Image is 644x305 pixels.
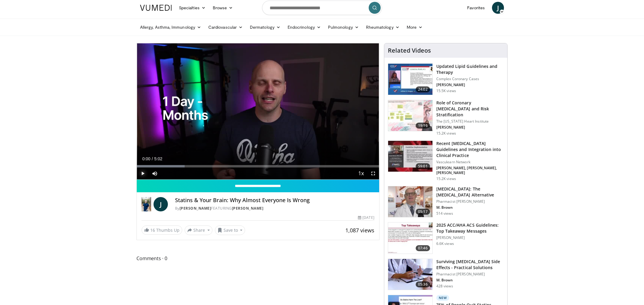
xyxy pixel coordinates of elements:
a: 24:02 Updated Lipid Guidelines and Therapy Complex Coronary Cases [PERSON_NAME] 15.5K views [388,63,504,95]
button: Save to [215,225,245,235]
h3: Surviving [MEDICAL_DATA] Side Effects - Practical Solutions [436,259,504,271]
span: 59:01 [416,163,430,169]
a: More [403,21,426,33]
span: Comments 0 [136,254,379,262]
h3: Updated Lipid Guidelines and Therapy [436,63,504,75]
span: 05:17 [416,209,430,215]
button: Play [137,167,149,179]
h3: 2025 ACC/AHA ACS Guidelines: Top Takeaway Messages [436,222,504,234]
p: Pharmacist [PERSON_NAME] [436,272,504,277]
div: Progress Bar [137,165,379,167]
img: 1efa8c99-7b8a-4ab5-a569-1c219ae7bd2c.150x105_q85_crop-smart_upscale.jpg [388,100,432,131]
p: 15.2K views [436,131,456,136]
span: / [152,156,153,161]
p: New [436,295,449,301]
a: Cardiovascular [205,21,246,33]
h4: Related Videos [388,47,431,54]
a: Pulmonology [324,21,362,33]
a: [PERSON_NAME] [232,206,264,211]
h3: [MEDICAL_DATA]: The [MEDICAL_DATA] Alternative [436,186,504,198]
a: 07:46 2025 ACC/AHA ACS Guidelines: Top Takeaway Messages [PERSON_NAME] 6.6K views [388,222,504,254]
a: Dermatology [246,21,284,33]
p: Complex Coronary Cases [436,77,504,81]
a: [PERSON_NAME] [180,206,211,211]
h3: Role of Coronary [MEDICAL_DATA] and Risk Stratification [436,100,504,118]
h4: Statins & Your Brain: Why Almost Everyone Is Wrong [175,197,374,204]
h3: Recent [MEDICAL_DATA] Guidelines and Integration into Clinical Practice [436,141,504,158]
a: 05:17 [MEDICAL_DATA]: The [MEDICAL_DATA] Alternative Pharmacist [PERSON_NAME] M. Brown 514 views [388,186,504,218]
button: Share [185,225,212,235]
img: 87825f19-cf4c-4b91-bba1-ce218758c6bb.150x105_q85_crop-smart_upscale.jpg [388,141,432,172]
span: 24:02 [416,86,430,92]
span: 0:00 [142,156,150,161]
img: 77f671eb-9394-4acc-bc78-a9f077f94e00.150x105_q85_crop-smart_upscale.jpg [388,64,432,95]
span: 5:02 [154,156,162,161]
p: The [US_STATE] Heart Institute [436,119,504,124]
a: J [492,2,504,14]
span: 05:36 [416,281,430,287]
p: Pharmacist [PERSON_NAME] [436,199,504,204]
p: [PERSON_NAME], [PERSON_NAME], [PERSON_NAME] [436,166,504,175]
p: 15.2K views [436,176,456,181]
input: Search topics, interventions [262,1,382,15]
img: ce9609b9-a9bf-4b08-84dd-8eeb8ab29fc6.150x105_q85_crop-smart_upscale.jpg [388,186,432,217]
video-js: Video Player [137,43,379,180]
span: 1,087 views [345,227,374,234]
p: [PERSON_NAME] [436,125,504,130]
a: Endocrinology [284,21,324,33]
span: 19:16 [416,123,430,129]
button: Fullscreen [367,167,379,179]
p: Vasculearn Network [436,160,504,164]
img: 369ac253-1227-4c00-b4e1-6e957fd240a8.150x105_q85_crop-smart_upscale.jpg [388,222,432,254]
button: Mute [149,167,161,179]
img: Dr. Jordan Rennicke [142,197,151,211]
p: M. Brown [436,205,504,210]
a: Favorites [464,2,488,14]
span: 07:46 [416,245,430,251]
a: Browse [209,2,237,14]
p: 6.6K views [436,241,454,246]
img: VuMedi Logo [140,5,172,11]
a: Specialties [175,2,209,14]
a: 05:36 Surviving [MEDICAL_DATA] Side Effects - Practical Solutions Pharmacist [PERSON_NAME] M. Bro... [388,259,504,290]
span: 16 [150,227,155,233]
p: 514 views [436,211,453,216]
a: Rheumatology [362,21,403,33]
a: 16 Thumbs Up [142,225,182,235]
div: By FEATURING [175,206,374,211]
button: Playback Rate [355,167,367,179]
p: 15.5K views [436,89,456,93]
a: 19:16 Role of Coronary [MEDICAL_DATA] and Risk Stratification The [US_STATE] Heart Institute [PER... [388,100,504,136]
div: [DATE] [358,215,374,220]
img: 1778299e-4205-438f-a27e-806da4d55abe.150x105_q85_crop-smart_upscale.jpg [388,259,432,290]
p: [PERSON_NAME] [436,83,504,87]
a: J [154,197,168,211]
a: Allergy, Asthma, Immunology [136,21,205,33]
p: M. Brown [436,278,504,283]
a: 59:01 Recent [MEDICAL_DATA] Guidelines and Integration into Clinical Practice Vasculearn Network ... [388,141,504,181]
p: [PERSON_NAME] [436,235,504,240]
p: 428 views [436,284,453,289]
